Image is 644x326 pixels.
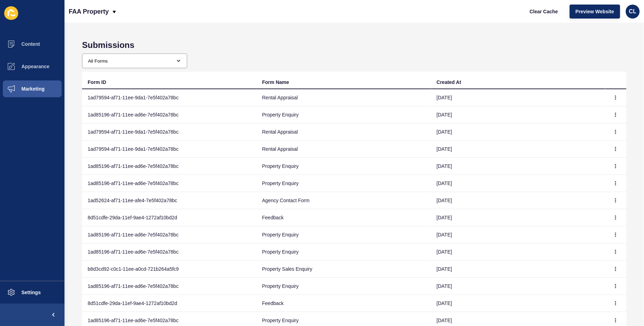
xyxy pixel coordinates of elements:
[431,295,605,312] td: [DATE]
[570,5,620,19] button: Preview Website
[82,261,257,278] td: b8d3cd92-c0c1-11ee-a0cd-721b264a5fc9
[82,158,257,175] td: 1ad85196-af71-11ee-ad6e-7e5f402a78bc
[431,261,605,278] td: [DATE]
[82,106,257,123] td: 1ad85196-af71-11ee-ad6e-7e5f402a78bc
[82,123,257,141] td: 1ad79594-af71-11ee-9da1-7e5f402a78bc
[82,89,257,106] td: 1ad79594-af71-11ee-9da1-7e5f402a78bc
[82,192,257,209] td: 1ad52624-af71-11ee-afe4-7e5f402a78bc
[629,8,636,15] span: CL
[257,261,431,278] td: Property Sales Enquiry
[82,40,626,50] h1: Submissions
[431,209,605,226] td: [DATE]
[431,89,605,106] td: [DATE]
[82,295,257,312] td: 8d51cdfe-29da-11ef-9ae4-1272af10bd2d
[82,278,257,295] td: 1ad85196-af71-11ee-ad6e-7e5f402a78bc
[257,226,431,243] td: Property Enquiry
[257,158,431,175] td: Property Enquiry
[257,243,431,261] td: Property Enquiry
[257,278,431,295] td: Property Enquiry
[69,3,109,20] p: FAA Property
[82,243,257,261] td: 1ad85196-af71-11ee-ad6e-7e5f402a78bc
[431,278,605,295] td: [DATE]
[257,89,431,106] td: Rental Appraisal
[257,106,431,123] td: Property Enquiry
[82,141,257,158] td: 1ad79594-af71-11ee-9da1-7e5f402a78bc
[82,209,257,226] td: 8d51cdfe-29da-11ef-9ae4-1272af10bd2d
[436,79,461,86] div: Created At
[530,8,558,15] span: Clear Cache
[524,5,564,19] button: Clear Cache
[431,141,605,158] td: [DATE]
[431,106,605,123] td: [DATE]
[257,209,431,226] td: Feedback
[257,192,431,209] td: Agency Contact Form
[82,175,257,192] td: 1ad85196-af71-11ee-ad6e-7e5f402a78bc
[262,79,289,86] div: Form Name
[431,158,605,175] td: [DATE]
[431,123,605,141] td: [DATE]
[82,226,257,243] td: 1ad85196-af71-11ee-ad6e-7e5f402a78bc
[257,123,431,141] td: Rental Appraisal
[88,79,106,86] div: Form ID
[576,8,614,15] span: Preview Website
[257,295,431,312] td: Feedback
[431,243,605,261] td: [DATE]
[257,175,431,192] td: Property Enquiry
[431,175,605,192] td: [DATE]
[257,141,431,158] td: Rental Appraisal
[431,226,605,243] td: [DATE]
[431,192,605,209] td: [DATE]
